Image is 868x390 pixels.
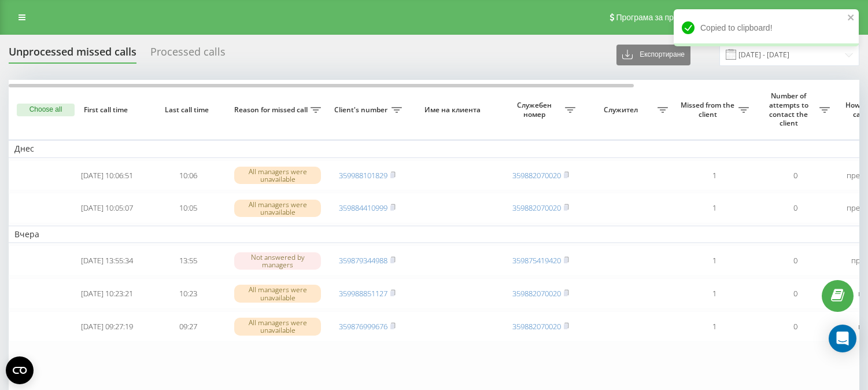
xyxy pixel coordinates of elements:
[512,288,561,299] a: 359882070020
[755,245,836,276] td: 0
[512,321,561,332] a: 359882070020
[234,285,321,302] div: All managers were unavailable
[157,105,219,115] span: Last call time
[506,101,565,119] span: Служебен номер
[67,245,147,276] td: [DATE] 13:55:34
[147,311,228,342] td: 09:27
[512,255,561,266] a: 359875419420
[755,311,836,342] td: 0
[147,160,228,191] td: 10:06
[234,105,311,115] span: Reason for missed call
[147,245,228,276] td: 13:55
[150,46,226,64] div: Processed calls
[755,193,836,223] td: 0
[674,9,859,46] div: Copied to clipboard!
[17,104,75,116] button: Choose all
[339,288,387,299] a: 359988851127
[147,193,228,223] td: 10:05
[339,170,387,181] a: 359988101829
[674,278,755,309] td: 1
[512,203,561,213] a: 359882070020
[339,321,387,332] a: 359876999676
[674,311,755,342] td: 1
[67,160,147,191] td: [DATE] 10:06:51
[587,105,658,115] span: Служител
[760,91,819,127] span: Number of attempts to contact the client
[755,160,836,191] td: 0
[339,203,387,213] a: 359884410999
[234,318,321,335] div: All managers were unavailable
[512,170,561,181] a: 359882070020
[234,167,321,184] div: All managers were unavailable
[67,193,147,223] td: [DATE] 10:05:07
[9,46,136,64] div: Unprocessed missed calls
[76,105,138,115] span: First call time
[755,278,836,309] td: 0
[147,278,228,309] td: 10:23
[67,278,147,309] td: [DATE] 10:23:21
[67,311,147,342] td: [DATE] 09:27:19
[6,356,34,384] button: Open CMP widget
[333,105,391,115] span: Client's number
[674,193,755,223] td: 1
[234,200,321,217] div: All managers were unavailable
[674,160,755,191] td: 1
[847,13,855,24] button: close
[616,45,690,65] button: Експортиране
[339,255,387,266] a: 359879344988
[829,325,856,352] div: Open Intercom Messenger
[674,245,755,276] td: 1
[616,13,704,22] span: Програма за препоръки
[418,105,490,115] span: Име на клиента
[234,252,321,270] div: Not answered by managers
[679,101,738,119] span: Missed from the client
